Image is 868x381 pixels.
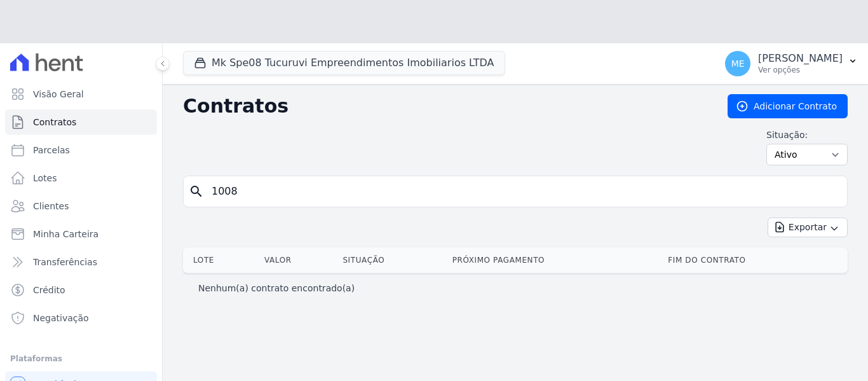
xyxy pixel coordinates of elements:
[5,109,157,135] a: Contratos
[33,312,89,324] span: Negativação
[5,193,157,219] a: Clientes
[715,46,868,81] button: ME [PERSON_NAME] Ver opções
[33,256,97,268] span: Transferências
[768,218,848,237] button: Exportar
[183,247,259,273] th: Lote
[663,247,848,273] th: Fim do Contrato
[204,179,842,204] input: Buscar por nome do lote
[5,277,157,303] a: Crédito
[33,284,65,296] span: Crédito
[758,65,843,75] p: Ver opções
[33,172,57,184] span: Lotes
[731,59,745,68] span: ME
[5,81,157,107] a: Visão Geral
[10,351,152,366] div: Plataformas
[183,95,707,118] h2: Contratos
[33,228,98,240] span: Minha Carteira
[5,249,157,275] a: Transferências
[5,165,157,191] a: Lotes
[5,137,157,163] a: Parcelas
[13,338,43,368] iframe: Intercom live chat
[33,116,76,128] span: Contratos
[337,247,447,273] th: Situação
[183,51,505,75] button: Mk Spe08 Tucuruvi Empreendimentos Imobiliarios LTDA
[259,247,337,273] th: Valor
[33,200,69,212] span: Clientes
[5,221,157,247] a: Minha Carteira
[5,305,157,331] a: Negativação
[728,94,848,118] a: Adicionar Contrato
[198,282,355,294] p: Nenhum(a) contrato encontrado(a)
[447,247,663,273] th: Próximo Pagamento
[758,52,843,65] p: [PERSON_NAME]
[766,128,848,141] label: Situação:
[33,88,84,100] span: Visão Geral
[33,144,70,156] span: Parcelas
[189,184,204,199] i: search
